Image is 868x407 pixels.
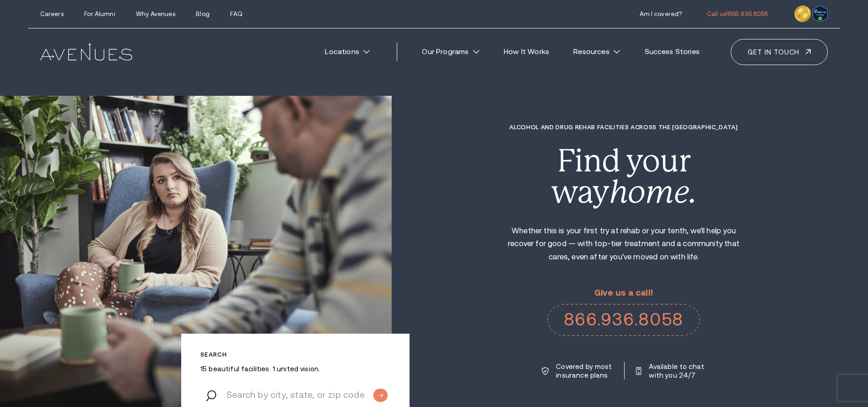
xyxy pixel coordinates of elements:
[564,42,630,62] a: Resources
[547,288,700,298] p: Give us a call!
[556,362,613,379] p: Covered by most insurance plans
[499,124,748,131] h1: Alcohol and Drug Rehab Facilities across the [GEOGRAPHIC_DATA]
[196,11,210,17] a: Blog
[495,42,559,62] a: How It Works
[316,42,379,62] a: Locations
[813,5,828,22] img: Verify Approval for www.avenuesrecovery.com
[499,225,748,264] p: Whether this is your first try at rehab or your tenth, we'll help you recover for good — with top...
[707,11,768,17] a: Call us!866.936.8058
[200,351,390,358] p: Search
[230,11,242,17] a: FAQ
[542,362,613,379] a: Covered by most insurance plans
[84,11,115,17] a: For Alumni
[636,362,706,379] a: Available to chat with you 24/7
[635,42,709,62] a: Success Stories
[640,11,682,17] a: Am I covered?
[136,11,175,17] a: Why Avenues
[499,145,748,208] div: Find your way
[373,389,388,402] input: Submit
[609,174,696,210] i: home.
[40,11,64,17] a: Careers
[649,362,706,379] p: Available to chat with you 24/7
[731,39,828,65] a: Get in touch
[728,11,768,17] span: 866.936.8058
[413,42,489,62] a: Our Programs
[547,304,700,336] a: 866.936.8058
[200,364,390,373] p: 15 beautiful facilities. 1 united vision.
[813,8,828,17] a: Verify LegitScript Approval for www.avenuesrecovery.com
